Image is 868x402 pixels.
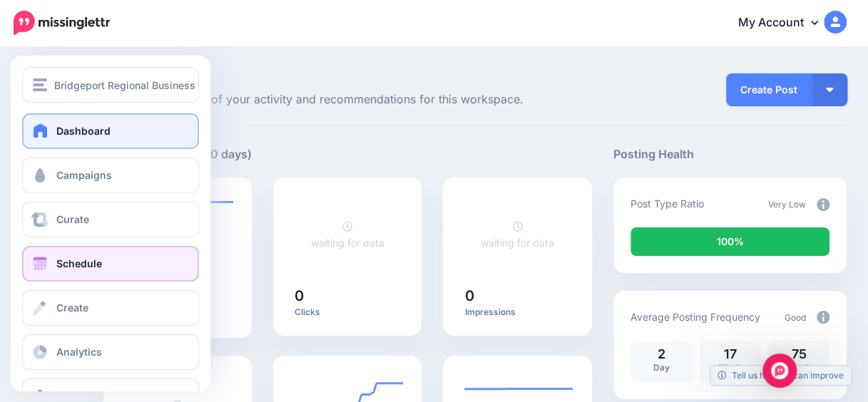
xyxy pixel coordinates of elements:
a: Curate [22,202,199,237]
span: Campaigns [56,169,112,181]
span: Curate [56,213,89,225]
a: Schedule [22,246,199,282]
span: Create [56,301,88,314]
p: Impressions [464,306,570,318]
a: Create [22,290,199,326]
span: Good [785,312,806,323]
img: info-circle-grey.png [817,311,829,324]
span: Month [786,362,812,373]
h5: 0 [295,289,400,303]
a: Campaigns [22,158,199,193]
p: Average Posting Frequency [630,309,760,325]
h5: 0 [464,289,570,303]
p: 17 [706,348,753,361]
a: waiting for data [481,220,554,249]
button: Bridgeport Regional Business Council [22,67,199,103]
p: Post Type Ratio [630,195,704,212]
p: 2 [638,348,685,361]
a: waiting for data [311,220,384,249]
img: arrow-down-white.png [826,88,833,92]
h5: Posting Health [613,145,847,163]
span: Bridgeport Regional Business Council [54,77,234,93]
a: Analytics [22,334,199,370]
div: 100% of your posts in the last 30 days were manually created (i.e. were not from Drip Campaigns o... [630,227,829,256]
img: menu.png [33,78,47,91]
a: Tell us how we can improve [710,366,851,385]
span: Schedule [56,257,102,269]
p: 75 [775,348,822,361]
span: Day [653,362,669,373]
a: My Account [724,6,847,41]
span: Analytics [56,346,102,358]
span: Week [718,362,741,373]
span: Very Low [768,199,806,210]
img: info-circle-grey.png [817,198,829,211]
span: Here's an overview of your activity and recommendations for this workspace. [103,91,592,109]
a: Dashboard [22,113,199,149]
img: Missinglettr [14,11,110,35]
span: Settings [56,390,97,402]
p: Clicks [295,306,400,318]
span: Dashboard [56,125,111,137]
div: Open Intercom Messenger [762,354,797,388]
a: Create Post [726,73,812,106]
